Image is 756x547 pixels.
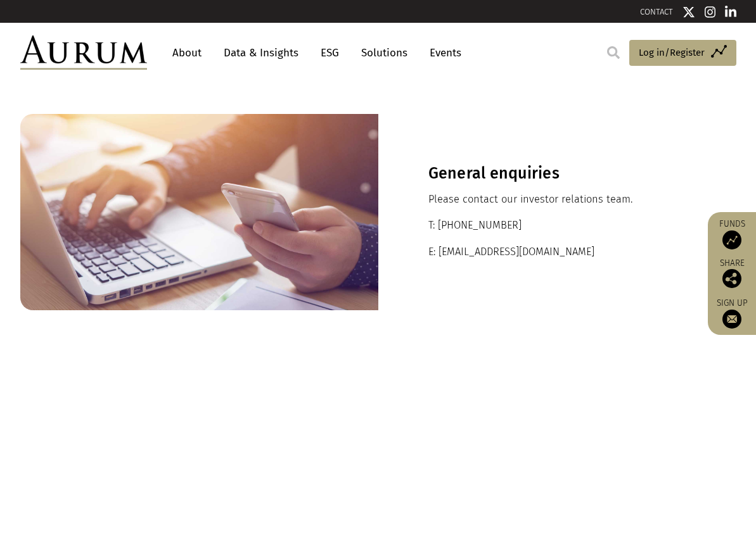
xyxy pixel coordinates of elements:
[428,191,686,208] p: Please contact our investor relations team.
[607,46,620,59] img: search.svg
[705,6,716,18] img: Instagram icon
[722,230,741,249] img: Access Funds
[722,310,741,329] img: Sign up to our newsletter
[428,217,686,234] p: T: [PHONE_NUMBER]
[725,6,736,18] img: Linkedin icon
[714,298,750,329] a: Sign up
[640,7,673,16] a: CONTACT
[355,41,414,65] a: Solutions
[682,6,695,18] img: Twitter icon
[639,45,705,60] span: Log in/Register
[714,259,750,288] div: Share
[314,41,345,65] a: ESG
[423,41,461,65] a: Events
[20,35,147,70] img: Aurum
[428,244,686,260] p: E: [EMAIL_ADDRESS][DOMAIN_NAME]
[166,41,208,65] a: About
[722,269,741,288] img: Share this post
[217,41,305,65] a: Data & Insights
[428,164,686,183] h3: General enquiries
[714,218,750,249] a: Funds
[629,40,736,66] a: Log in/Register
